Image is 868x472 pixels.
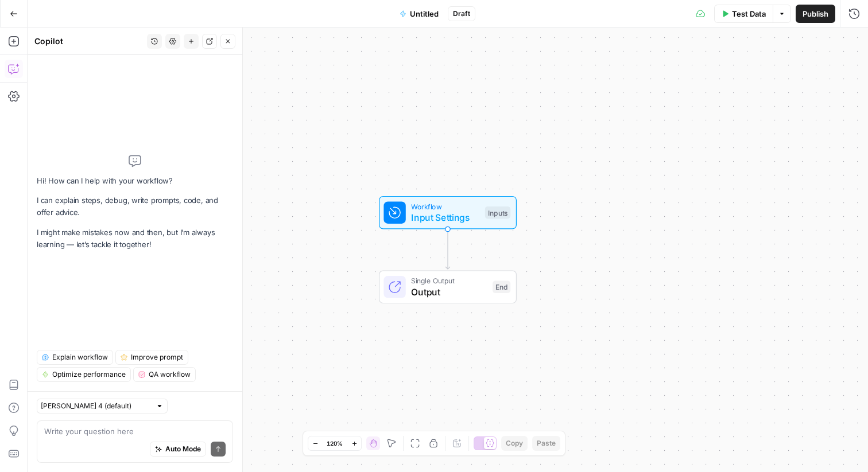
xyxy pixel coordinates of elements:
[115,350,188,365] button: Improve prompt
[411,275,487,286] span: Single Output
[506,438,523,448] span: Copy
[453,9,470,19] span: Draft
[41,400,151,412] input: Claude Sonnet 4 (default)
[150,442,206,457] button: Auto Mode
[803,8,828,19] span: Publish
[34,36,144,47] div: Copilot
[52,352,108,362] span: Explain workflow
[411,285,487,299] span: Output
[532,436,560,451] button: Paste
[37,175,233,187] p: Hi! How can I help with your workflow?
[411,210,479,224] span: Input Settings
[131,352,183,362] span: Improve prompt
[149,369,191,380] span: QA workflow
[341,271,555,304] div: Single OutputOutputEnd
[493,281,510,294] div: End
[341,196,555,229] div: WorkflowInput SettingsInputs
[501,436,528,451] button: Copy
[410,8,439,19] span: Untitled
[37,194,233,219] p: I can explain steps, debug, write prompts, code, and offer advice.
[165,444,201,454] span: Auto Mode
[796,5,835,23] button: Publish
[52,369,126,380] span: Optimize performance
[485,206,510,219] div: Inputs
[732,8,766,19] span: Test Data
[37,367,131,382] button: Optimize performance
[37,350,113,365] button: Explain workflow
[411,201,479,212] span: Workflow
[714,5,773,23] button: Test Data
[537,438,556,448] span: Paste
[133,367,196,382] button: QA workflow
[37,227,233,251] p: I might make mistakes now and then, but I’m always learning — let’s tackle it together!
[445,229,449,270] g: Edge from start to end
[393,5,445,23] button: Untitled
[327,439,343,448] span: 120%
